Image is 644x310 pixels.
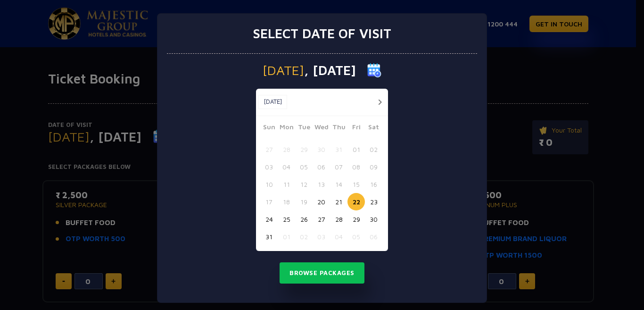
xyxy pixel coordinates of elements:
button: 01 [278,228,295,245]
button: 27 [260,141,278,158]
button: 22 [347,193,365,210]
span: , [DATE] [304,64,356,77]
span: [DATE] [263,64,304,77]
button: 19 [295,193,313,210]
button: 15 [347,176,365,193]
button: 28 [278,141,295,158]
button: 11 [278,176,295,193]
button: 24 [260,210,278,228]
button: 14 [330,176,347,193]
button: 08 [347,158,365,176]
button: 13 [313,176,330,193]
button: 03 [260,158,278,176]
button: 06 [365,228,382,245]
button: 02 [365,141,382,158]
button: 03 [313,228,330,245]
button: 06 [313,158,330,176]
button: 09 [365,158,382,176]
button: 10 [260,176,278,193]
span: Thu [330,122,347,135]
button: 07 [330,158,347,176]
span: Mon [278,122,295,135]
span: Tue [295,122,313,135]
img: calender icon [367,63,381,77]
span: Wed [313,122,330,135]
button: 18 [278,193,295,210]
button: 17 [260,193,278,210]
button: 05 [295,158,313,176]
span: Sun [260,122,278,135]
button: 12 [295,176,313,193]
button: 30 [365,210,382,228]
span: Fri [347,122,365,135]
button: 02 [295,228,313,245]
button: 05 [347,228,365,245]
button: 30 [313,141,330,158]
button: 20 [313,193,330,210]
button: 04 [330,228,347,245]
button: 31 [260,228,278,245]
button: Browse Packages [280,262,364,284]
button: 29 [347,210,365,228]
button: 23 [365,193,382,210]
h3: Select date of visit [253,25,391,42]
button: 26 [295,210,313,228]
button: 28 [330,210,347,228]
button: 04 [278,158,295,176]
button: 29 [295,141,313,158]
button: [DATE] [258,95,287,109]
button: 01 [347,141,365,158]
button: 25 [278,210,295,228]
button: 21 [330,193,347,210]
span: Sat [365,122,382,135]
button: 27 [313,210,330,228]
button: 16 [365,176,382,193]
button: 31 [330,141,347,158]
